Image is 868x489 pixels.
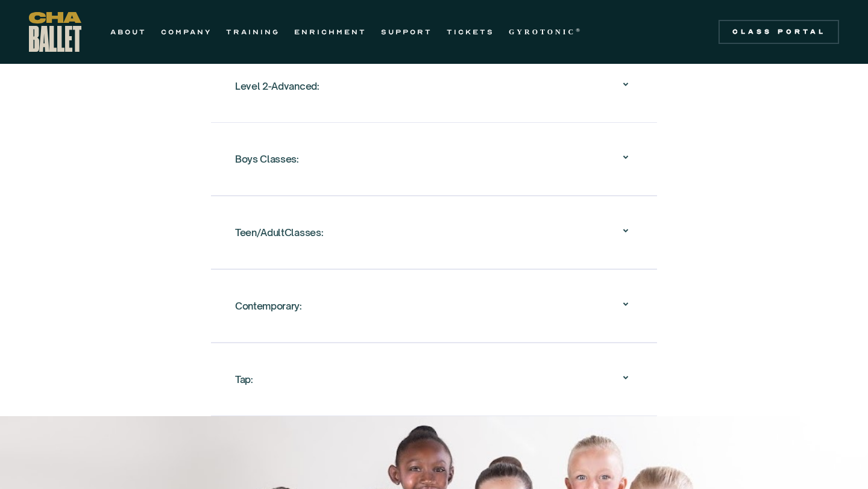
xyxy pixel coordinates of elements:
div: Teen/AdultClasses: [235,213,633,252]
a: Class Portal [719,20,839,44]
sup: ® [576,27,582,33]
div: Contemporary: [235,287,633,325]
a: TRAINING [226,25,280,39]
strong: GYROTONIC [509,28,576,36]
a: TICKETS [447,25,494,39]
a: ENRICHMENT [294,25,366,39]
div: Level 2-Advanced: [235,67,633,105]
div: Level 2-Advanced: [235,75,319,97]
div: Tap: [235,360,633,399]
a: home [29,12,81,52]
div: Teen/AdultClasses: [235,222,323,243]
div: Contemporary: [235,295,302,317]
div: Class Portal [726,27,832,37]
a: SUPPORT [381,25,432,39]
a: COMPANY [161,25,212,39]
div: Tap: [235,369,253,390]
a: ABOUT [110,25,146,39]
div: Boys Classes: [235,140,633,178]
a: GYROTONIC® [509,25,582,39]
div: Boys Classes: [235,148,299,170]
